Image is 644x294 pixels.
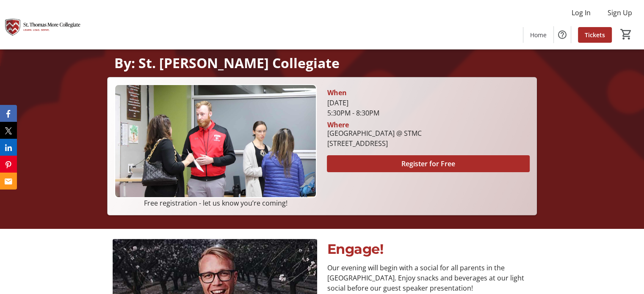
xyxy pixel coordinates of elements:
button: Help [554,26,571,43]
p: Engage! [327,239,532,259]
p: Our evening will begin with a social for all parents in the [GEOGRAPHIC_DATA]. Enjoy snacks and b... [327,263,532,293]
img: St. Thomas More Collegiate #2's Logo [5,3,80,46]
div: Where [327,121,348,128]
button: Sign Up [601,6,639,19]
span: Sign Up [608,8,632,18]
div: When [327,88,346,98]
button: Log In [565,6,597,19]
p: Free registration - let us know you’re coming! [114,198,317,208]
p: By: St. [PERSON_NAME] Collegiate [114,55,530,70]
span: Home [530,30,547,39]
div: [DATE] 5:30PM - 8:30PM [327,98,529,118]
a: Tickets [578,27,612,43]
button: Cart [619,27,634,42]
a: Home [523,27,553,43]
img: Campaign CTA Media Photo [114,84,317,198]
span: Tickets [585,30,605,39]
div: [STREET_ADDRESS] [327,138,421,148]
button: Register for Free [327,155,529,172]
div: [GEOGRAPHIC_DATA] @ STMC [327,128,421,138]
span: Log In [572,8,591,18]
span: Register for Free [401,159,455,169]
